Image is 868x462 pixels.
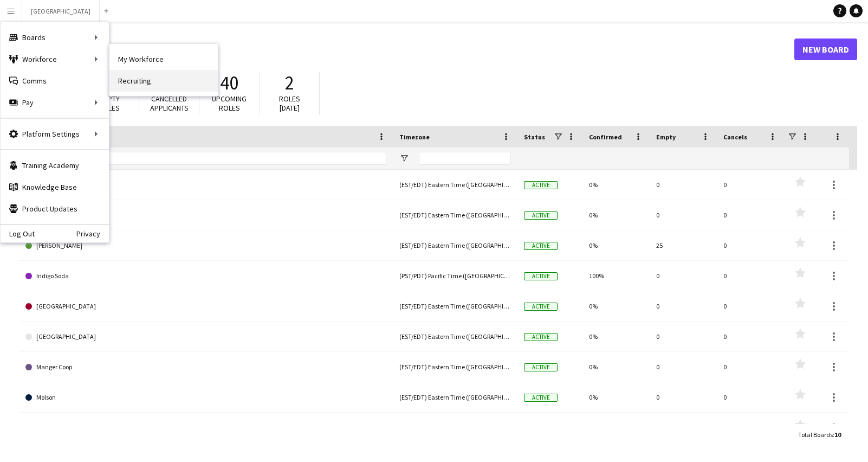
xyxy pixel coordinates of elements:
div: 0% [582,230,650,260]
span: Active [524,363,558,371]
input: Timezone Filter Input [419,152,511,165]
span: Cancels [723,133,747,141]
a: Septieme [25,413,386,443]
div: 0 [650,170,717,200]
div: 0% [582,352,650,382]
a: New Board [794,39,857,60]
a: Recruiting [109,70,218,92]
input: Board name Filter Input [45,152,386,165]
div: 0% [582,200,650,230]
a: Knowledge Base [1,176,109,198]
button: [GEOGRAPHIC_DATA] [22,1,100,22]
div: (EST/EDT) Eastern Time ([GEOGRAPHIC_DATA] & [GEOGRAPHIC_DATA]) [393,322,517,351]
span: Total Boards [798,431,833,439]
div: 0 [650,352,717,382]
a: [GEOGRAPHIC_DATA] [25,291,386,322]
div: 0 [650,261,717,291]
div: (PST/PDT) Pacific Time ([GEOGRAPHIC_DATA] & [GEOGRAPHIC_DATA]) [393,261,517,291]
div: 0% [582,322,650,351]
div: Boards [1,27,109,48]
a: Product Updates [1,198,109,220]
span: Roles [DATE] [279,94,300,113]
span: Active [524,333,558,341]
span: Cancelled applicants [150,94,189,113]
a: Comms [1,70,109,92]
a: Training Academy [1,155,109,176]
span: Upcoming roles [212,94,247,113]
a: Privacy [76,229,109,238]
div: 0 [717,322,784,351]
div: 0 [650,382,717,412]
div: 0 [650,322,717,351]
h1: Boards [19,41,794,57]
div: 0 [650,291,717,321]
a: [PERSON_NAME] [25,230,386,261]
div: : [798,424,841,445]
div: Pay [1,92,109,113]
span: Timezone [399,133,430,141]
div: 100% [582,261,650,291]
div: 0 [717,261,784,291]
div: (EST/EDT) Eastern Time ([GEOGRAPHIC_DATA] & [GEOGRAPHIC_DATA]) [393,352,517,382]
div: 0% [582,170,650,200]
div: (EST/EDT) Eastern Time ([GEOGRAPHIC_DATA] & [GEOGRAPHIC_DATA]) [393,413,517,442]
div: 3 [650,413,717,442]
div: (EST/EDT) Eastern Time ([GEOGRAPHIC_DATA] & [GEOGRAPHIC_DATA]) [393,170,517,200]
div: 0 [717,230,784,260]
a: My Workforce [109,48,218,70]
div: 0 [717,291,784,321]
div: 0% [582,291,650,321]
span: Active [524,181,558,189]
span: Empty [656,133,676,141]
a: 0TEMPLATE [25,170,386,200]
div: 0 [717,352,784,382]
a: [GEOGRAPHIC_DATA] [25,322,386,352]
a: Manger Coop [25,352,386,382]
a: Connect Hearing [25,200,386,230]
div: 0 [717,413,784,442]
div: 0 [717,382,784,412]
span: 2 [285,71,294,95]
div: 0 [650,200,717,230]
div: (EST/EDT) Eastern Time ([GEOGRAPHIC_DATA] & [GEOGRAPHIC_DATA]) [393,291,517,321]
div: Workforce [1,48,109,70]
span: Active [524,272,558,280]
span: Status [524,133,545,141]
div: (EST/EDT) Eastern Time ([GEOGRAPHIC_DATA] & [GEOGRAPHIC_DATA]) [393,382,517,412]
span: Active [524,242,558,250]
button: Open Filter Menu [399,153,409,163]
span: 40 [220,71,238,95]
a: Molson [25,382,386,413]
a: Indigo Soda [25,261,386,291]
span: Active [524,303,558,311]
span: 10 [834,431,841,439]
div: 0% [582,382,650,412]
div: 25 [650,230,717,260]
span: Active [524,211,558,220]
span: Confirmed [589,133,622,141]
div: Platform Settings [1,123,109,145]
div: (EST/EDT) Eastern Time ([GEOGRAPHIC_DATA] & [GEOGRAPHIC_DATA]) [393,200,517,230]
div: 0% [582,413,650,442]
div: (EST/EDT) Eastern Time ([GEOGRAPHIC_DATA] & [GEOGRAPHIC_DATA]) [393,230,517,260]
a: Log Out [1,229,35,238]
div: 0 [717,170,784,200]
div: 0 [717,200,784,230]
span: Active [524,394,558,402]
